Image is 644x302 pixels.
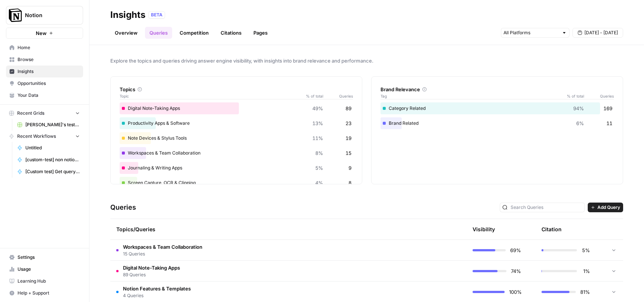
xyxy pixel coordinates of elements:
span: Queries [323,93,353,99]
span: Queries [584,93,614,99]
a: Home [6,42,83,54]
span: 15 [345,149,351,157]
span: 6% [576,120,584,127]
button: Recent Grids [6,108,83,119]
a: Queries [145,27,172,39]
span: 49% [312,105,323,112]
span: [Custom test] Get query fanout from topic [25,168,80,175]
span: Insights [18,68,80,75]
button: New [6,28,83,39]
a: Your Data [6,89,83,101]
span: Workspaces & Team Collaboration [123,243,202,251]
span: 100% [509,288,521,296]
div: Workspaces & Team Collaboration [120,147,353,159]
span: [DATE] - [DATE] [584,29,618,36]
button: Recent Workflows [6,131,83,142]
div: BETA [148,11,165,19]
button: [DATE] - [DATE] [572,28,623,38]
span: 9 [348,164,351,172]
a: Competition [175,27,213,39]
div: Brand Related [381,117,614,129]
input: All Platforms [503,29,559,36]
span: 169 [603,105,612,112]
div: Category Related [381,102,614,114]
span: 74% [511,267,521,275]
div: Digital Note-Taking Apps [120,102,353,114]
img: Notion Logo [9,9,22,22]
span: Browse [18,56,80,63]
span: Digital Note-Taking Apps [123,264,180,271]
span: 5% [581,247,590,254]
a: Learning Hub [6,275,83,287]
span: Your Data [18,92,80,99]
div: Topics/Queries [116,219,390,239]
span: 5% [315,164,323,172]
span: 94% [573,105,584,112]
a: Insights [6,66,83,77]
a: [PERSON_NAME]'s test Grid [14,119,83,131]
span: 89 Queries [123,271,180,278]
span: 8 [348,179,351,187]
button: Add Query [588,203,623,212]
span: 11 [606,120,612,127]
span: Topic [120,93,301,99]
div: Note Devices & Stylus Tools [120,132,353,144]
span: 11% [312,134,323,142]
span: Notion Features & Templates [123,285,191,292]
a: Browse [6,54,83,66]
span: 23 [345,120,351,127]
span: Settings [18,254,80,261]
span: 4 Queries [123,292,191,299]
span: Home [18,44,80,51]
span: 8% [315,149,323,157]
a: Opportunities [6,77,83,89]
span: New [36,29,47,37]
span: % of total [301,93,323,99]
button: Help + Support [6,287,83,299]
span: 4% [315,179,323,187]
div: Screen Capture, OCR & Clipping [120,177,353,189]
span: Tag [381,93,562,99]
span: 81% [580,288,590,296]
span: 13% [312,120,323,127]
span: [PERSON_NAME]'s test Grid [25,121,80,128]
div: Productivity Apps & Software [120,117,353,129]
button: Workspace: Notion [6,6,83,25]
div: Visibility [473,226,495,233]
span: Usage [18,266,80,273]
span: [custom-test] non notion page research [25,156,80,163]
h3: Queries [110,202,136,213]
span: Opportunities [18,80,80,87]
a: Overview [110,27,142,39]
span: Untitled [25,144,80,151]
span: 15 Queries [123,251,202,257]
a: Citations [216,27,246,39]
span: Recent Grids [17,110,44,117]
div: Brand Relevance [381,86,614,93]
span: Explore the topics and queries driving answer engine visibility, with insights into brand relevan... [110,57,623,64]
div: Insights [110,9,145,21]
span: 1% [581,267,590,275]
span: Learning Hub [18,278,80,284]
span: 19 [345,134,351,142]
input: Search Queries [511,204,582,211]
a: [custom-test] non notion page research [14,154,83,166]
span: Notion [25,12,70,19]
a: [Custom test] Get query fanout from topic [14,166,83,178]
span: % of total [562,93,584,99]
span: Recent Workflows [17,133,56,140]
a: Pages [249,27,272,39]
div: Journaling & Writing Apps [120,162,353,174]
span: Add Query [597,204,620,211]
a: Untitled [14,142,83,154]
a: Settings [6,251,83,263]
span: 89 [345,105,351,112]
span: Help + Support [18,290,80,296]
a: Usage [6,263,83,275]
div: Topics [120,86,353,93]
div: Citation [542,219,562,239]
span: 69% [510,247,521,254]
